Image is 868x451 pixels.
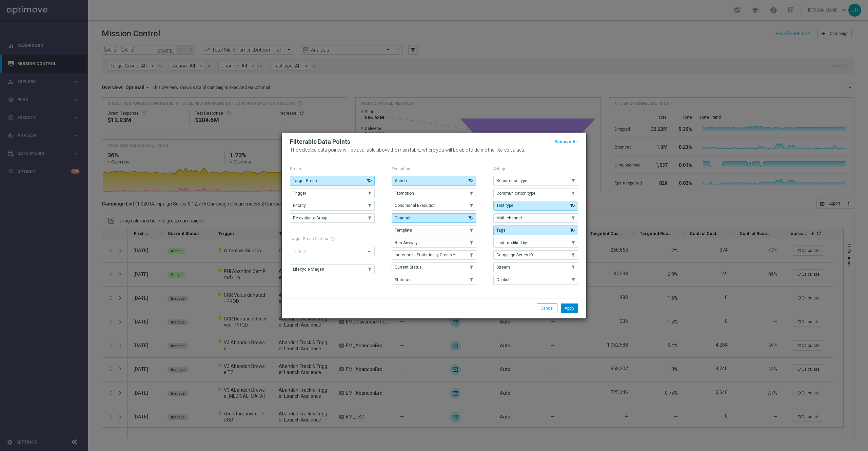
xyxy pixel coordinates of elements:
[392,201,476,210] button: Conditional Execution
[496,277,510,282] span: Optibot
[293,191,306,196] span: Trigger
[392,275,476,285] button: Statuses
[493,250,578,260] button: Campaign Series ID
[330,236,335,241] span: help_outline
[537,303,557,313] button: Cancel
[392,166,476,172] p: Execution
[496,253,533,257] span: Campaign Series ID
[395,240,418,245] span: Run Anyway
[496,240,527,245] span: Last modified by
[395,203,436,208] span: Conditional Execution
[290,213,375,223] button: Re-evaluate Group
[493,176,578,185] button: Recurrence type
[290,189,375,198] button: Trigger
[293,267,324,272] span: Lifecycle Stages
[395,253,455,257] span: Increase Is Statistically Credible
[290,201,375,210] button: Priority
[395,277,412,282] span: Statuses
[493,262,578,272] button: Stream
[392,176,476,185] button: Action
[395,191,414,196] span: Promotion
[392,262,476,272] button: Current Status
[290,138,350,146] h2: Filterable Data Points
[392,189,476,198] button: Promotion
[496,203,513,208] span: Test type
[290,236,375,241] h1: Target Group Criteria
[496,228,506,233] span: Tags
[395,228,412,233] span: Template
[290,147,578,153] p: The selected data points will be available above the main table, where you will be able to define...
[496,265,510,270] span: Stream
[395,178,407,183] span: Action
[392,225,476,235] button: Template
[496,178,527,183] span: Recurrence type
[493,225,578,235] button: Tags
[290,264,375,274] button: Lifecycle Stages
[493,275,578,285] button: Optibot
[290,176,375,185] button: Target Group
[496,216,522,220] span: Multi-channel
[496,191,535,196] span: Communication type
[493,166,578,172] p: Set-up
[395,265,422,270] span: Current Status
[493,201,578,210] button: Test type
[493,238,578,248] button: Last modified by
[493,213,578,223] button: Multi-channel
[493,189,578,198] button: Communication type
[293,216,327,220] span: Re-evaluate Group
[293,178,317,183] span: Target Group
[290,166,375,172] p: Group
[392,250,476,260] button: Increase Is Statistically Credible
[395,216,410,220] span: Channel
[561,303,578,313] button: Apply
[554,138,578,145] button: Remove All
[392,238,476,248] button: Run Anyway
[392,213,476,223] button: Channel
[293,203,306,208] span: Priority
